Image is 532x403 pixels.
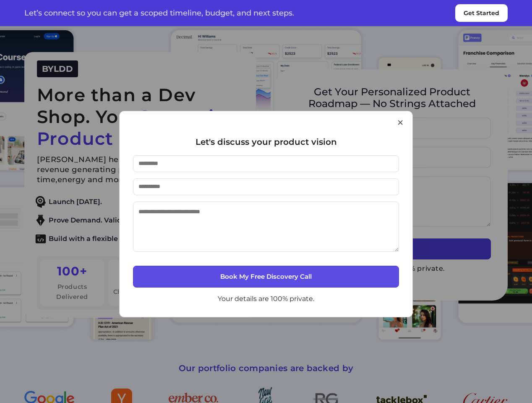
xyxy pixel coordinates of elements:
p: Your details are 100% private. [133,294,399,304]
button: × [396,112,404,133]
button: Get Started [455,4,508,22]
button: Book My Free Discovery Call [133,266,399,288]
h4: Let's discuss your product vision [133,137,399,147]
p: Let’s connect so you can get a scoped timeline, budget, and next steps. [24,9,294,17]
